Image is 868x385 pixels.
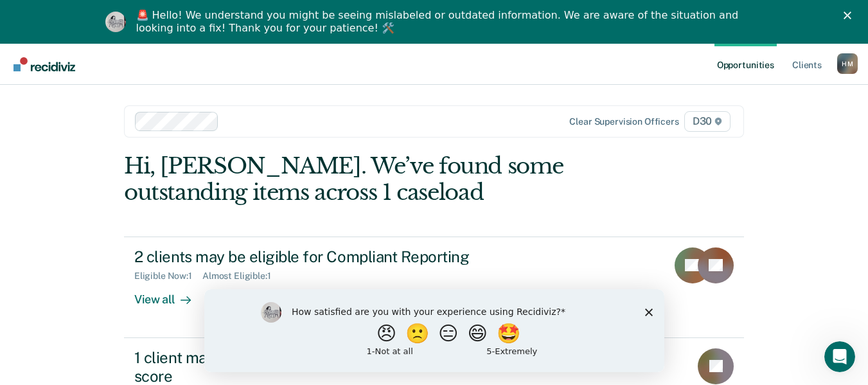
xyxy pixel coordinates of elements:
a: Opportunities [714,44,777,85]
div: View all [134,282,206,307]
img: Profile image for Kim [105,12,126,32]
span: D30 [684,111,731,132]
a: 2 clients may be eligible for Compliant ReportingEligible Now:1Almost Eligible:1View all [124,237,744,338]
iframe: Survey by Kim from Recidiviz [204,289,664,372]
div: Eligible Now : 1 [134,271,202,282]
div: Clear supervision officers [569,116,678,127]
div: 2 clients may be eligible for Compliant Reporting [134,247,585,266]
img: Recidiviz [13,57,75,71]
div: H M [837,53,858,74]
div: Hi, [PERSON_NAME]. We’ve found some outstanding items across 1 caseload [124,153,620,206]
button: Profile dropdown button [837,53,858,74]
div: Close [844,12,856,19]
a: Clients [790,44,824,85]
div: 🚨 Hello! We understand you might be seeing mislabeled or outdated information. We are aware of th... [136,9,743,35]
div: Almost Eligible : 1 [202,271,281,282]
iframe: Intercom live chat [824,341,855,372]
